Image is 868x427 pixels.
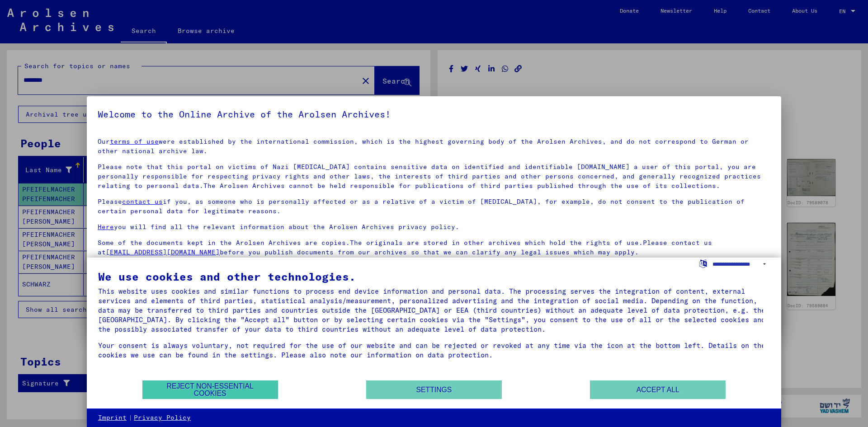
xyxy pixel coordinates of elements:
[98,286,770,334] div: This website uses cookies and similar functions to process end device information and personal da...
[98,223,114,231] a: Here
[134,413,191,422] a: Privacy Policy
[98,107,770,122] h5: Welcome to the Online Archive of the Arolsen Archives!
[98,271,770,282] div: We use cookies and other technologies.
[98,162,770,191] p: Please note that this portal on victims of Nazi [MEDICAL_DATA] contains sensitive data on identif...
[106,248,220,256] a: [EMAIL_ADDRESS][DOMAIN_NAME]
[98,222,770,232] p: you will find all the relevant information about the Arolsen Archives privacy policy.
[98,413,127,422] a: Imprint
[142,380,278,399] button: Reject non-essential cookies
[590,380,726,399] button: Accept all
[98,238,770,257] p: Some of the documents kept in the Arolsen Archives are copies.The originals are stored in other a...
[98,197,770,216] p: Please if you, as someone who is personally affected or as a relative of a victim of [MEDICAL_DAT...
[110,137,159,145] a: terms of use
[98,137,770,156] p: Our were established by the international commission, which is the highest governing body of the ...
[98,341,770,360] div: Your consent is always voluntary, not required for the use of our website and can be rejected or ...
[122,197,163,206] a: contact us
[366,380,502,399] button: Settings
